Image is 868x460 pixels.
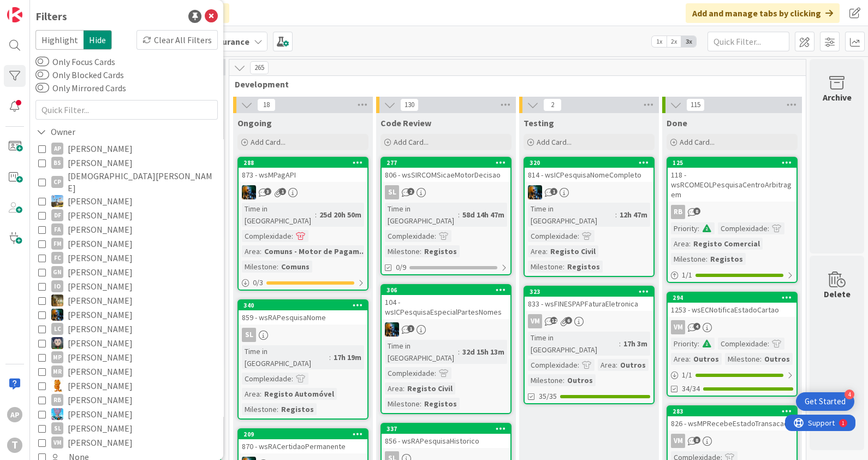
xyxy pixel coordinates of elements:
span: : [292,230,293,242]
div: VM [668,320,796,334]
div: 283 [668,406,796,416]
button: SF [PERSON_NAME] [38,407,215,421]
div: Registo Comercial [691,238,763,250]
span: : [689,353,691,365]
div: JC [382,322,510,337]
div: RB [668,205,796,219]
span: 1 [407,325,414,332]
div: 337 [387,425,510,433]
span: Ongoing [237,117,272,128]
span: [DEMOGRAPHIC_DATA][PERSON_NAME] [68,170,215,194]
div: Outros [762,353,793,365]
div: Priority [671,222,698,234]
span: [PERSON_NAME] [68,251,133,265]
div: DF [51,209,63,221]
span: : [689,238,691,250]
img: LS [51,337,63,349]
div: Milestone [385,398,420,410]
span: [PERSON_NAME] [68,435,133,450]
button: CP [DEMOGRAPHIC_DATA][PERSON_NAME] [38,170,215,194]
input: Quick Filter... [35,100,218,120]
span: Hide [84,30,112,50]
span: Highlight [35,30,84,50]
div: 806 - wsSIRCOMSicaeMotorDecisao [382,168,510,182]
span: : [458,209,460,221]
img: SF [51,408,63,420]
div: Area [671,238,689,250]
div: Comuns [278,261,312,273]
button: LC [PERSON_NAME] [38,322,215,336]
div: FA [51,223,63,235]
span: 130 [400,98,419,111]
span: : [706,253,708,265]
div: 340 [243,302,367,309]
span: : [277,403,278,415]
div: 340 [239,300,367,310]
div: Registo Civil [548,245,598,257]
button: AP [PERSON_NAME] [38,141,215,156]
div: CP [51,176,63,188]
div: GN [51,266,63,278]
div: Complexidade [718,338,768,350]
div: MP [51,351,63,363]
div: SL [385,185,399,199]
span: Code Review [381,117,431,128]
div: 125 [668,158,796,168]
div: SL [239,328,367,342]
span: : [260,245,261,257]
button: SL [PERSON_NAME] [38,421,215,435]
div: Archive [823,91,852,104]
span: Add Card... [537,137,572,147]
label: Only Blocked Cards [35,68,124,81]
div: 320 [530,159,653,167]
span: 0/9 [396,262,406,273]
span: : [578,230,579,242]
span: 12 [550,317,557,324]
div: 209 [239,429,367,439]
a: 2941253 - wsECNotificaEstadoCartaoVMPriority:Complexidade:Area:OutrosMilestone:Outros1/134/34 [667,292,798,397]
span: 3 [264,188,271,195]
div: Registo Automóvel [261,388,337,400]
span: Done [667,117,687,128]
span: [PERSON_NAME] [68,141,133,156]
a: 340859 - wsRAPesquisaNomeSLTime in [GEOGRAPHIC_DATA]:17h 19mComplexidade:Area:Registo AutomóvelMi... [237,299,368,420]
button: DG [PERSON_NAME] [38,194,215,208]
div: Comuns - Motor de Pagam... [261,245,368,257]
span: 8 [693,437,700,444]
div: 283 [673,408,796,415]
button: GN [PERSON_NAME] [38,265,215,279]
div: Outros [617,359,649,371]
span: [PERSON_NAME] [68,322,133,336]
span: [PERSON_NAME] [68,421,133,435]
a: 323833 - wsFINESPAPFaturaEletronicaVMTime in [GEOGRAPHIC_DATA]:17h 3mComplexidade:Area:OutrosMile... [524,286,655,404]
span: 2x [667,36,681,47]
div: FC [51,252,63,264]
a: 320814 - wsICPesquisaNomeCompletoJCTime in [GEOGRAPHIC_DATA]:12h 47mComplexidade:Area:Registo Civ... [524,157,655,277]
div: 4 [845,390,854,399]
div: Milestone [725,353,760,365]
label: Only Focus Cards [35,55,115,68]
span: 1 [279,188,286,195]
label: Only Mirrored Cards [35,81,126,95]
div: Registos [564,261,603,273]
img: JC [242,185,256,199]
div: SL [51,422,63,434]
span: 4 [693,323,700,330]
div: 283826 - wsMPRecebeEstadoTransacao [668,406,796,430]
div: 306 [382,285,510,295]
button: JC [PERSON_NAME] [38,293,215,308]
span: [PERSON_NAME] [68,156,133,170]
span: [PERSON_NAME] [68,407,133,421]
span: : [435,230,436,242]
div: 288 [243,159,367,167]
div: Complexidade [528,230,578,242]
span: : [420,245,421,257]
div: Clear All Filters [136,30,218,50]
div: Area [528,245,546,257]
div: 277806 - wsSIRCOMSicaeMotorDecisao [382,158,510,182]
div: Time in [GEOGRAPHIC_DATA] [242,345,329,369]
div: 320814 - wsICPesquisaNomeCompleto [525,158,653,182]
span: [PERSON_NAME] [68,350,133,364]
span: 1 / 1 [682,369,692,381]
button: FM [PERSON_NAME] [38,237,215,251]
